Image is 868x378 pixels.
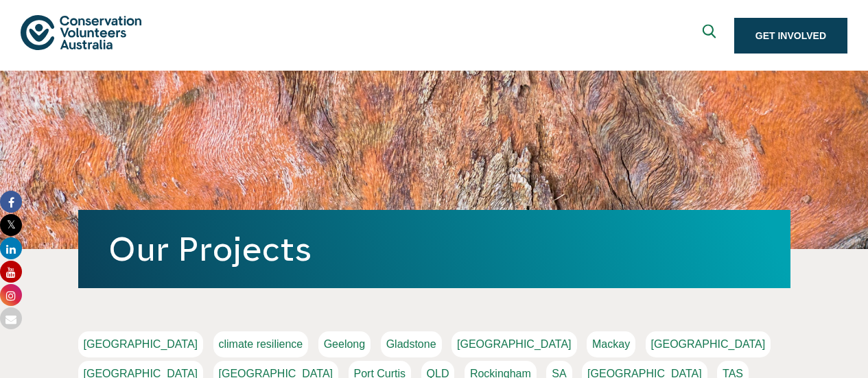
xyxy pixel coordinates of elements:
a: Our Projects [108,231,312,268]
a: Get Involved [734,18,847,54]
button: Show mobile navigation menu [814,12,847,45]
span: Expand search box [702,24,719,47]
a: [GEOGRAPHIC_DATA] [78,331,204,357]
a: Geelong [318,331,371,357]
button: Expand search box Close search box [694,19,727,52]
a: climate resilience [213,331,309,357]
a: [GEOGRAPHIC_DATA] [646,331,771,357]
a: Gladstone [381,331,442,357]
a: [GEOGRAPHIC_DATA] [451,331,577,357]
img: logo.svg [21,15,141,50]
a: Mackay [587,331,635,357]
